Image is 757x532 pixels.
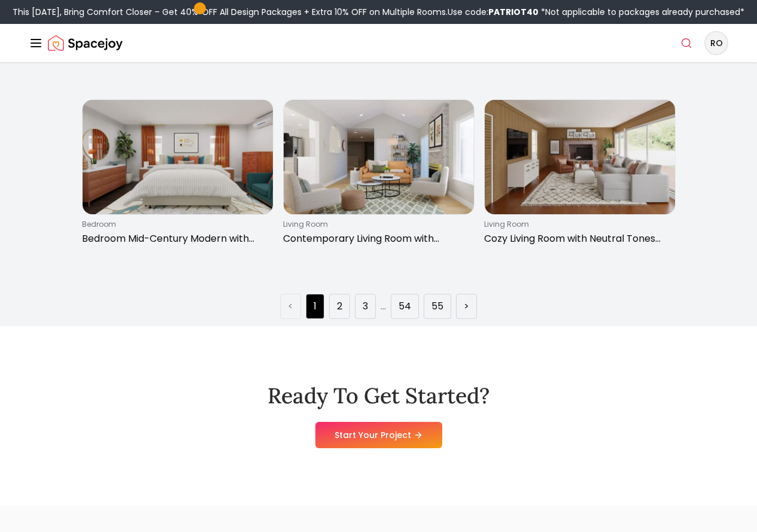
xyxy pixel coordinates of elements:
a: Previous page [288,299,293,314]
span: *Not applicable to packages already purchased* [539,6,744,18]
a: Page 55 [431,299,443,314]
button: RO [704,31,728,55]
a: Page 54 [399,299,411,314]
a: Cozy Living Room with Neutral Tones and Leather Poufsliving roomCozy Living Room with Neutral Ton... [484,99,676,251]
a: Page 2 [337,299,342,314]
img: Spacejoy Logo [48,31,123,55]
p: Cozy Living Room with Neutral Tones and Leather Poufs [484,232,671,246]
div: This [DATE], Bring Comfort Closer – Get 40% OFF All Design Packages + Extra 10% OFF on Multiple R... [13,6,744,18]
span: Use code: [448,6,539,18]
img: Contemporary Living Room with Neutral and Green Accents [284,100,474,214]
p: living room [283,220,470,229]
p: Contemporary Living Room with Neutral and Green Accents [283,232,470,246]
a: Bedroom Mid-Century Modern with Warm AccentsbedroomBedroom Mid-Century Modern with Warm Accents [82,99,273,251]
a: Spacejoy [48,31,123,55]
p: living room [484,220,671,229]
ul: Pagination [280,294,477,319]
a: Contemporary Living Room with Neutral and Green Accentsliving roomContemporary Living Room with N... [283,99,475,251]
a: Jump forward [381,299,386,313]
b: PATRIOT40 [488,6,539,18]
a: Page 3 [363,299,368,314]
a: Start Your Project [315,422,442,448]
p: Bedroom Mid-Century Modern with Warm Accents [82,232,269,246]
span: RO [706,32,727,54]
img: Cozy Living Room with Neutral Tones and Leather Poufs [485,100,675,214]
h2: Ready To Get Started? [267,384,490,408]
img: Bedroom Mid-Century Modern with Warm Accents [83,100,273,214]
p: bedroom [82,220,269,229]
a: Page 1 is your current page [314,299,317,314]
a: Next page [464,299,469,314]
nav: Global [29,24,728,62]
